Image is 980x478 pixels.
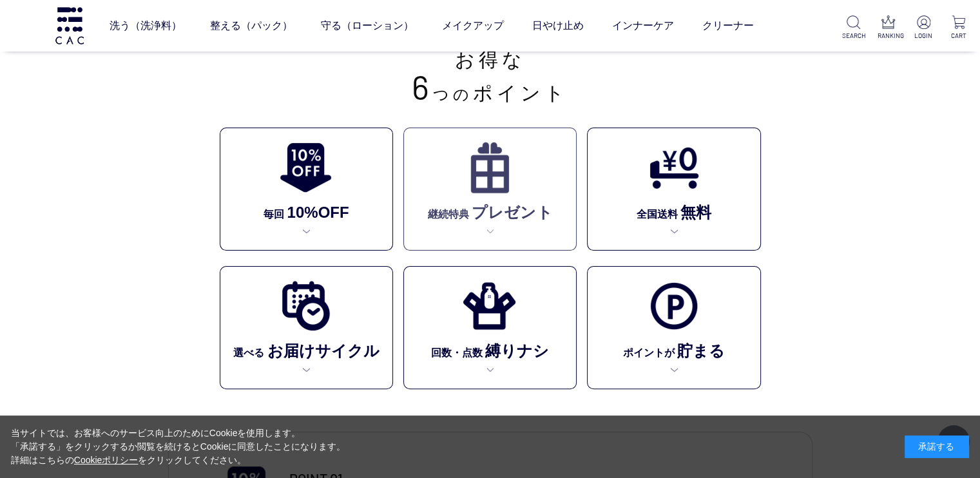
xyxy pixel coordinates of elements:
a: SEARCH [842,15,865,41]
img: 選べるお届けサイクル [280,280,332,332]
p: CART [947,31,970,41]
span: 無料 [677,204,711,221]
p: つの [168,70,812,103]
p: SEARCH [842,31,865,41]
a: 継続特典プレゼント 継続特典プレゼント [403,128,577,251]
p: 選べる [233,338,380,363]
span: 6 [412,66,433,106]
span: 10%OFF [284,204,349,221]
a: 回数・点数縛りナシ 回数・点数縛りナシ [403,266,577,389]
a: 整える（パック） [210,8,293,44]
a: インナーケア [612,8,674,44]
a: CART [947,15,970,41]
img: logo [53,7,86,44]
img: ポイントが貯まる [648,280,700,332]
p: 継続特典 [428,199,553,224]
a: RANKING [878,15,900,41]
a: 洗う（洗浄料） [110,8,182,44]
p: 毎回 [264,199,349,224]
span: ポイント [473,82,568,104]
img: 全国送料無料 [648,141,700,194]
a: クリーナー [702,8,754,44]
span: 縛りナシ [483,342,550,359]
a: メイクアップ [442,8,504,44]
p: 回数・点数 [431,338,550,363]
a: ポイントが貯まる ポイントが貯まる [587,266,760,389]
img: 継続特典プレゼント [463,141,516,194]
div: 当サイトでは、お客様へのサービス向上のためにCookieを使用します。 「承諾する」をクリックするか閲覧を続けるとCookieに同意したことになります。 詳細はこちらの をクリックしてください。 [11,426,346,467]
img: 10%OFF [280,141,332,194]
p: 全国送料 [636,199,711,224]
div: 承諾する [905,435,969,458]
span: お届けサイクル [264,342,380,359]
a: LOGIN [912,15,935,41]
p: RANKING [878,31,900,41]
a: 選べるお届けサイクル 選べるお届けサイクル [220,266,393,389]
img: 回数・点数縛りナシ [463,280,516,332]
a: Cookieポリシー [74,455,139,465]
a: 10%OFF 毎回10%OFF [220,128,393,251]
a: 日やけ止め [532,8,584,44]
span: プレゼント [469,204,553,221]
a: 全国送料無料 全国送料無料 [587,128,760,251]
span: 貯まる [674,342,725,359]
p: LOGIN [912,31,935,41]
a: 守る（ローション） [321,8,414,44]
p: ポイントが [622,338,725,363]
